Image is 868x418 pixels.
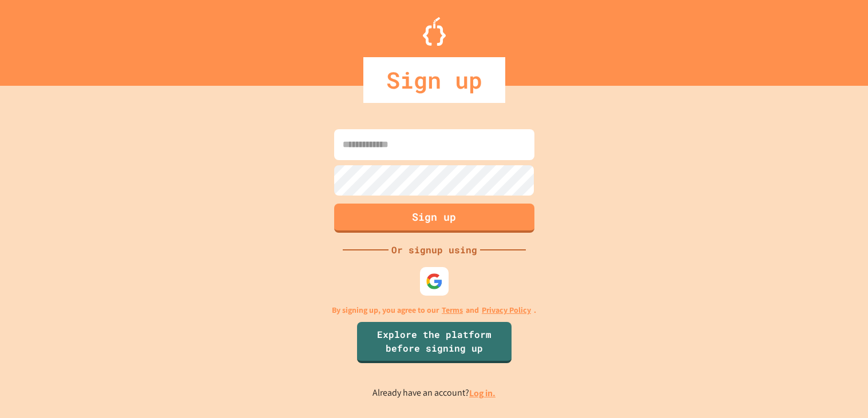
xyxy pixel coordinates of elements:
[363,57,505,103] div: Sign up
[357,322,512,363] a: Explore the platform before signing up
[426,273,443,290] img: google-icon.svg
[372,386,496,400] p: Already have an account?
[442,304,463,316] a: Terms
[389,243,480,257] div: Or signup using
[482,304,531,316] a: Privacy Policy
[469,387,496,399] a: Log in.
[332,304,536,316] p: By signing up, you agree to our and .
[423,17,446,46] img: Logo.svg
[334,204,534,233] button: Sign up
